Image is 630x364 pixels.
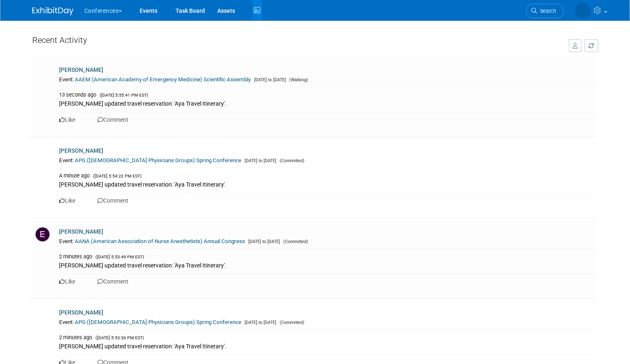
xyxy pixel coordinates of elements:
[97,116,128,123] a: Comment
[75,319,241,325] a: APG ([DEMOGRAPHIC_DATA] Physicians Groups) Spring Conference
[252,77,286,83] span: [DATE] to [DATE]
[59,173,90,179] span: A minute ago
[59,334,92,340] span: 2 minutes ago
[91,173,142,179] span: ([DATE] 5:54:22 PM EST)
[537,8,556,14] span: Search
[93,254,144,260] span: ([DATE] 5:53:49 PM EST)
[59,92,96,98] span: 13 seconds ago
[59,309,103,316] a: [PERSON_NAME]
[246,239,280,244] span: [DATE] to [DATE]
[575,3,590,19] img: Karina German
[97,197,128,204] a: Comment
[75,238,245,244] a: AANA (American Association of Nurse Anesthetists) Annual Congress
[59,278,75,285] a: Like
[36,227,50,241] img: E.jpg
[75,76,251,83] a: AAEM (American Academy of Emergency Medicine) Scientific Assembly
[526,4,564,18] a: Search
[32,7,74,15] img: ExhibitDay
[97,278,128,285] a: Comment
[278,158,304,163] span: (Committed)
[97,92,148,98] span: ([DATE] 5:55:41 PM EST)
[59,253,92,260] span: 2 minutes ago
[59,228,103,235] a: [PERSON_NAME]
[75,157,241,163] a: APG ([DEMOGRAPHIC_DATA] Physicians Groups) Spring Conference
[59,99,593,108] div: [PERSON_NAME] updated travel reservation: 'Aya Travel Itinerary'.
[242,320,276,325] span: [DATE] to [DATE]
[278,320,304,325] span: (Committed)
[281,239,308,244] span: (Committed)
[59,180,593,189] div: [PERSON_NAME] updated travel reservation: 'Aya Travel Itinerary'.
[59,116,75,123] a: Like
[242,158,276,163] span: [DATE] to [DATE]
[59,76,74,83] span: Event:
[59,147,103,154] a: [PERSON_NAME]
[59,238,74,244] span: Event:
[59,157,74,163] span: Event:
[59,197,75,204] a: Like
[287,77,308,83] span: (Walking)
[93,335,144,340] span: ([DATE] 5:53:36 PM EST)
[59,319,74,325] span: Event:
[32,31,561,53] div: Recent Activity
[59,260,593,269] div: [PERSON_NAME] updated travel reservation: 'Aya Travel Itinerary'.
[59,341,593,350] div: [PERSON_NAME] updated travel reservation: 'Aya Travel Itinerary'.
[59,66,103,73] a: [PERSON_NAME]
